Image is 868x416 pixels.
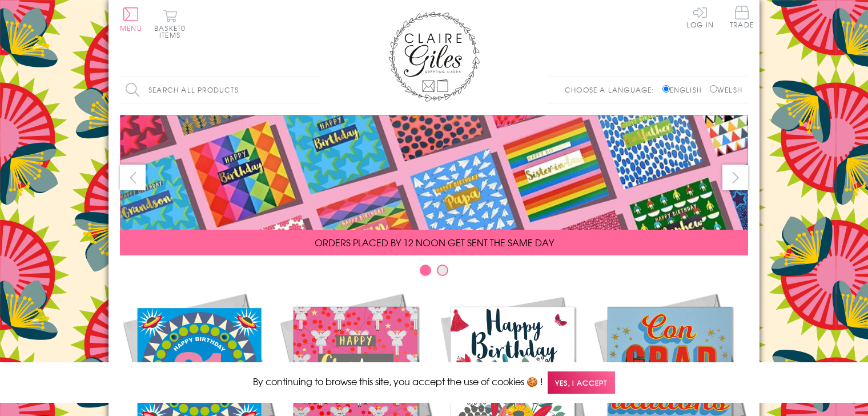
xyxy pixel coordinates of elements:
input: Search [308,77,320,103]
label: English [662,85,708,95]
button: next [722,165,748,190]
input: Welsh [710,85,717,93]
span: ORDERS PLACED BY 12 NOON GET SENT THE SAME DAY [315,235,554,249]
button: Carousel Page 1 (Current Slide) [420,265,431,276]
span: Menu [120,23,142,33]
input: Search all products [120,77,320,103]
a: Trade [730,6,754,30]
a: Log In [686,6,714,28]
button: Carousel Page 2 [437,265,448,276]
img: Claire Giles Greetings Cards [388,11,480,102]
span: 0 items [159,23,186,40]
span: Yes, I accept [548,371,615,394]
button: Menu [120,7,142,31]
span: Trade [730,6,754,28]
label: Welsh [710,85,742,95]
button: Basket0 items [154,9,186,38]
button: prev [120,165,146,190]
input: English [662,85,670,93]
p: Choose a language: [565,85,660,95]
div: Carousel Pagination [120,264,748,282]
